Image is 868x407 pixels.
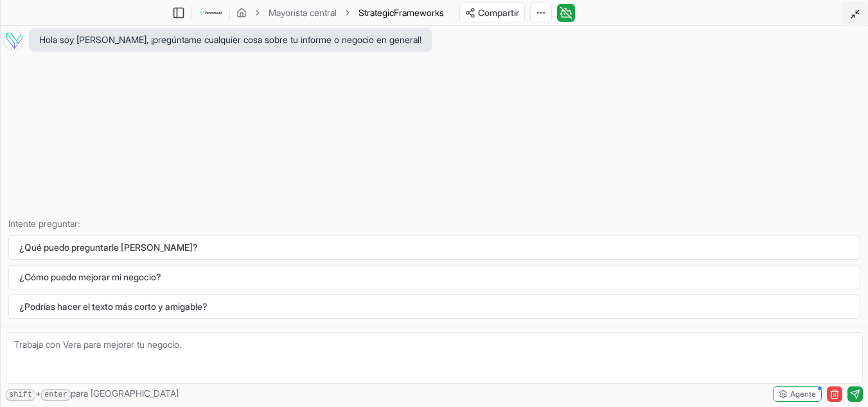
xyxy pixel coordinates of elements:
[236,6,444,19] nav: migaja de pan
[199,5,223,21] img: logo
[19,271,161,282] font: ¿Cómo puedo mejorar mi negocio?
[773,386,822,402] button: Agente
[8,265,860,289] button: ¿Cómo puedo mejorar mi negocio?
[19,242,198,253] font: ¿Qué puedo preguntarle [PERSON_NAME]?
[269,7,337,18] font: Mayorista central
[478,7,519,18] font: Compartir
[269,6,337,19] a: Mayorista central
[459,3,525,23] button: Compartir
[394,7,444,18] span: Frameworks
[359,6,444,19] span: StrategicFrameworks
[6,389,35,401] kbd: shift
[19,301,208,312] font: ¿Podrías hacer el texto más corto y amigable?
[790,389,816,399] font: Agente
[8,235,860,260] button: ¿Qué puedo preguntarle [PERSON_NAME]?
[39,34,421,45] font: Hola soy [PERSON_NAME], ¡pregúntame cualquier cosa sobre tu informe o negocio en general!
[71,388,179,399] font: para [GEOGRAPHIC_DATA]
[3,30,24,50] img: Vera
[41,389,71,401] kbd: enter
[35,388,41,399] font: +
[8,294,860,319] button: ¿Podrías hacer el texto más corto y amigable?
[8,218,80,229] font: Intente preguntar:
